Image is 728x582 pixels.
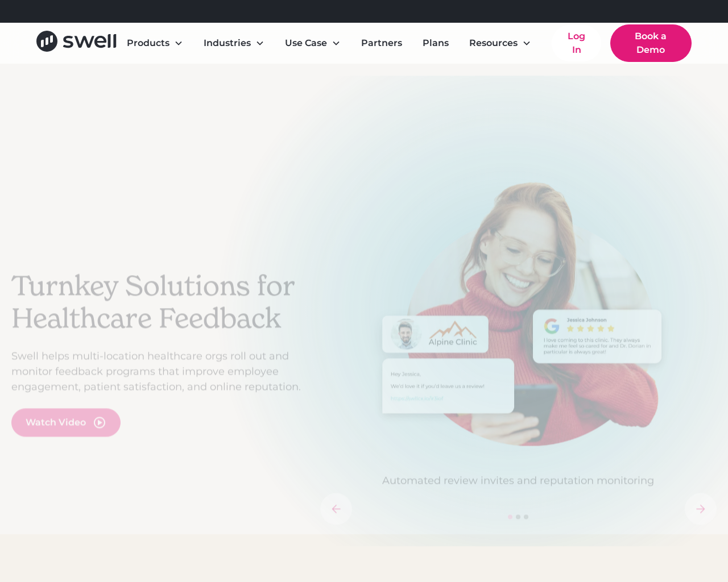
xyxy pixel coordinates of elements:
div: Resources [460,32,540,55]
div: Use Case [285,36,327,50]
p: Swell helps multi-location healthcare orgs roll out and monitor feedback programs that improve em... [11,348,309,394]
div: previous slide [320,493,352,525]
div: carousel [320,182,717,525]
div: Products [127,36,169,50]
div: Industries [195,32,274,55]
a: Partners [352,32,411,55]
div: Industries [204,36,251,50]
a: Plans [413,32,458,55]
div: Show slide 3 of 3 [524,514,528,519]
div: Use Case [276,32,350,55]
div: Watch Video [26,415,86,429]
a: open lightbox [11,408,121,436]
div: Resources [469,36,518,50]
div: Products [118,32,192,55]
a: home [36,31,118,56]
div: next slide [685,493,717,525]
div: Show slide 2 of 3 [516,514,520,519]
div: Show slide 1 of 3 [508,514,512,519]
a: Log In [552,25,601,61]
h2: Turnkey Solutions for Healthcare Feedback [11,269,309,335]
a: Book a Demo [610,24,692,62]
p: Automated review invites and reputation monitoring [320,473,717,488]
div: 1 of 3 [320,182,717,489]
